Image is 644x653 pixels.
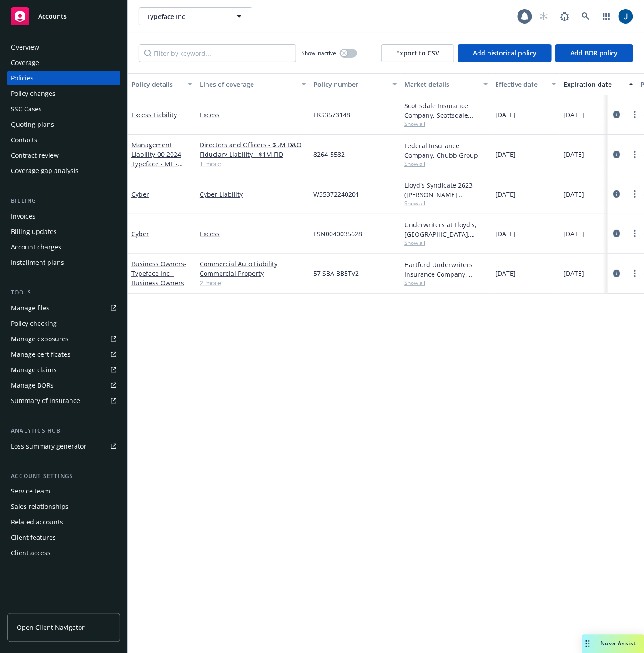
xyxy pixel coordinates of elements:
a: Policies [7,71,120,85]
a: Coverage [7,55,120,70]
span: Accounts [38,13,67,20]
div: SSC Cases [11,102,42,116]
a: Policy checking [7,316,120,331]
a: Related accounts [7,515,120,530]
a: more [629,109,640,120]
div: Related accounts [11,515,63,530]
span: Show all [404,120,488,128]
span: Manage exposures [7,332,120,346]
a: Manage BORs [7,378,120,393]
a: Cyber Liability [200,189,306,199]
div: Client features [11,531,56,545]
div: Manage certificates [11,347,70,362]
span: Show all [404,160,488,168]
a: Report a Bug [556,7,574,25]
div: Policies [11,71,34,85]
span: Show all [404,279,488,287]
span: EKS3573148 [313,110,350,120]
a: Sales relationships [7,500,120,514]
div: Tools [7,288,120,297]
a: Management Liability [131,140,181,178]
a: Cyber [131,229,149,238]
span: Export to CSV [396,49,439,57]
a: SSC Cases [7,102,120,116]
span: W35372240201 [313,189,359,199]
div: Manage BORs [11,378,54,393]
a: Contract review [7,148,120,163]
a: circleInformation [611,268,622,279]
div: Coverage gap analysis [11,164,79,178]
a: Directors and Officers - $5M D&O [200,140,306,150]
span: [DATE] [495,229,516,239]
a: Accounts [7,4,120,29]
div: Hartford Underwriters Insurance Company, Hartford Insurance Group [404,260,488,279]
button: Add historical policy [458,44,552,62]
div: Overview [11,40,39,55]
a: Cyber [131,190,149,199]
button: Lines of coverage [196,73,310,95]
span: ESN0040035628 [313,229,362,239]
a: Commercial Auto Liability [200,259,306,269]
a: Client features [7,531,120,545]
div: Billing [7,196,120,205]
a: Business Owners [131,259,186,287]
span: [DATE] [495,110,516,120]
button: Policy number [310,73,401,95]
a: more [629,189,640,199]
a: Manage certificates [7,347,120,362]
button: Add BOR policy [555,44,633,62]
div: Summary of insurance [11,394,80,408]
span: [DATE] [563,229,584,239]
a: Account charges [7,240,120,254]
a: Service team [7,484,120,499]
div: Lloyd's Syndicate 2623 ([PERSON_NAME] [PERSON_NAME] Limited), [PERSON_NAME] Group, CRC Group [404,180,488,199]
span: [DATE] [563,150,584,159]
div: Policy details [131,80,182,89]
a: Installment plans [7,255,120,270]
button: Expiration date [560,73,637,95]
div: Analytics hub [7,426,120,435]
a: Contacts [7,133,120,147]
a: Commercial Property [200,269,306,278]
span: Show inactive [302,49,336,57]
div: Loss summary generator [11,439,86,454]
div: Manage files [11,301,50,315]
div: Quoting plans [11,117,54,132]
span: Typeface Inc [146,12,225,21]
div: Lines of coverage [200,80,296,89]
div: Invoices [11,209,35,224]
div: Service team [11,484,50,499]
div: Manage exposures [11,332,69,346]
a: Quoting plans [7,117,120,132]
span: - Typeface Inc - Business Owners [131,259,186,287]
button: Nova Assist [582,635,644,653]
div: Underwriters at Lloyd's, [GEOGRAPHIC_DATA], [PERSON_NAME] of London, CFC Underwriting, CRC Group [404,220,488,239]
span: [DATE] [495,269,516,278]
a: Excess [200,229,306,239]
a: Excess Liability [131,110,177,119]
div: Sales relationships [11,500,69,514]
a: circleInformation [611,149,622,160]
span: [DATE] [563,189,584,199]
div: Policy changes [11,86,55,101]
a: more [629,149,640,160]
div: Manage claims [11,363,57,377]
a: Coverage gap analysis [7,164,120,178]
span: - 00 2024 Typeface - ML - Chubb [131,150,183,178]
a: Billing updates [7,224,120,239]
span: Open Client Navigator [17,623,85,633]
span: Nova Assist [601,640,637,648]
div: Expiration date [563,80,624,89]
div: Account charges [11,240,61,254]
a: Overview [7,40,120,55]
div: Installment plans [11,255,64,270]
span: 8264-5582 [313,150,345,159]
a: 1 more [200,159,306,169]
button: Effective date [492,73,560,95]
div: Policy checking [11,316,57,331]
span: 57 SBA BB5TV2 [313,269,359,278]
a: Excess [200,110,306,120]
a: Switch app [598,7,616,25]
span: Show all [404,199,488,207]
img: photo [619,9,633,24]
